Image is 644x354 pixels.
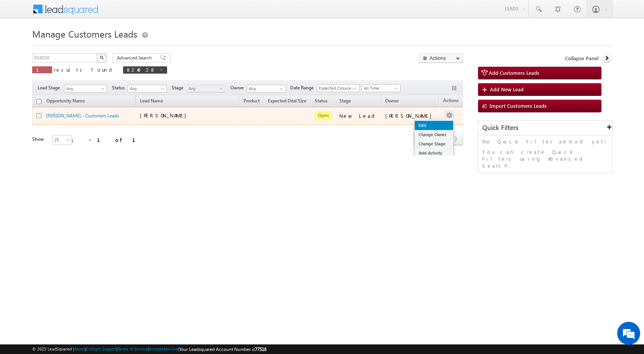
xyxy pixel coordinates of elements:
span: [PERSON_NAME] [140,112,190,119]
img: d_60004797649_company_0_60004797649 [13,40,32,50]
textarea: Type your message and hit 'Enter' [10,71,140,230]
span: Import Customers Leads [490,102,547,109]
span: 1 [36,66,48,73]
input: Type to Search [247,85,286,92]
a: Stage [335,97,355,107]
span: Advanced Search [117,54,154,61]
span: Any [128,85,164,92]
span: Any [187,85,223,92]
span: Lead Name [136,97,167,107]
button: Actions [419,53,463,63]
span: Product [243,98,260,104]
a: prev [414,133,428,145]
a: next [449,133,463,145]
a: Any [128,85,167,92]
span: Manage Customers Leads [32,28,137,40]
p: No Quick Filter added yet! [482,138,608,145]
span: Owner [385,98,399,104]
span: Add Customers Leads [489,69,539,76]
span: Owner [230,84,247,91]
div: Quick Filters [478,120,612,135]
span: Any [64,85,104,92]
span: Your Leadsquared Account Number is [179,346,266,352]
a: Acceptable Use [149,346,178,351]
input: Check all records [36,99,41,104]
span: Actions [439,96,462,106]
a: Change Owner [415,130,453,139]
a: Any [64,85,107,92]
span: prev [414,132,428,145]
a: 25 [52,135,72,145]
div: New Lead [339,112,378,119]
em: Start Chat [104,236,139,247]
span: Lead Stage [38,84,63,91]
span: Stage [172,84,186,91]
span: Collapse Panel [565,55,598,62]
a: Any [186,85,225,92]
span: Opportunity Name [46,98,85,104]
span: Expected Deal Size [268,98,306,104]
span: 25 [53,137,73,143]
span: Stage [339,98,351,104]
a: Edit [415,121,453,130]
a: All Time [361,84,401,92]
span: Expected Closure Date [317,85,357,92]
div: Show [32,136,46,143]
div: Minimize live chat window [126,4,144,22]
span: results found [54,66,115,73]
a: Add Activity [415,148,453,158]
div: Chat with us now [40,40,129,50]
div: 1 - 1 of 1 [71,135,145,144]
a: Contact Support [86,346,117,351]
a: [PERSON_NAME] - Customers Leads [46,113,119,119]
a: Status [311,97,331,107]
a: Terms of Service [118,346,148,351]
a: About [74,346,85,351]
span: Add New Lead [490,86,524,92]
span: All Time [362,85,398,92]
span: Open [315,111,332,120]
span: Status [112,84,128,91]
span: 824028 [127,66,156,73]
div: [PERSON_NAME] [385,112,435,119]
a: Expected Closure Date [317,84,360,92]
span: © 2025 LeadSquared | | | | | [32,346,266,353]
a: Expected Deal Size [264,97,310,107]
p: You can create Quick Filters using Advanced Search. [482,148,608,169]
img: Search [100,56,103,59]
span: next [449,132,463,145]
a: Change Stage [415,139,453,148]
a: Show All Items [276,85,285,93]
span: Date Range [290,84,317,91]
span: 77516 [255,346,266,352]
a: Opportunity Name [43,97,89,107]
